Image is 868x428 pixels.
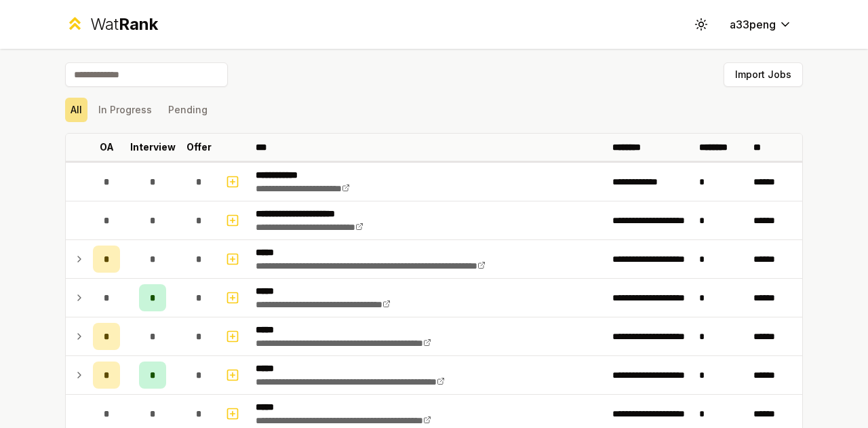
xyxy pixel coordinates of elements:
[724,62,803,87] button: Import Jobs
[730,16,776,33] span: a33peng
[719,12,803,37] button: a33peng
[186,140,212,154] p: Offer
[93,98,157,122] button: In Progress
[163,98,213,122] button: Pending
[130,140,176,154] p: Interview
[65,98,87,122] button: All
[119,14,158,34] span: Rank
[100,140,114,154] p: OA
[90,14,158,35] div: Wat
[65,14,158,35] a: WatRank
